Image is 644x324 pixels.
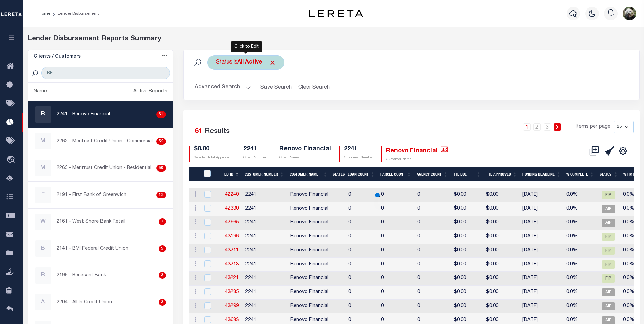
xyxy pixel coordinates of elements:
td: [DATE] [520,286,564,300]
th: Customer Name: activate to sort column ascending [287,167,330,181]
input: Search Customer [41,67,170,79]
a: 43235 [225,290,239,294]
span: FIP [602,233,615,241]
a: Home [39,12,50,16]
a: W2161 - West Shore Bank Retail7 [28,209,173,235]
td: 2241 [243,258,288,272]
a: 3 [544,123,551,131]
td: 0.0% [564,286,597,300]
td: 0 [415,272,451,286]
b: All Active [237,60,262,65]
div: R [35,106,51,123]
th: Parcel Count: activate to sort column ascending [378,167,414,181]
td: 0 [346,244,378,258]
div: 5 [159,245,166,252]
p: Customer Number [344,155,373,160]
td: 0 [346,286,378,300]
p: 2191 - First Bank of Greenwich [57,192,126,199]
td: Renovo Financial [288,202,331,216]
td: 0 [378,272,415,286]
a: M2262 - Meritrust Credit Union - Commercial52 [28,128,173,155]
th: % Complete: activate to sort column ascending [564,167,597,181]
li: Lender Disbursement [50,11,99,17]
span: AIP [602,205,615,213]
p: 2196 - Renasant Bank [57,272,106,279]
td: 2241 [243,188,288,202]
td: $0.00 [483,202,520,216]
p: 2265 - Meritrust Credit Union - Residential [57,165,151,172]
td: Renovo Financial [288,258,331,272]
td: [DATE] [520,230,564,244]
td: $0.00 [483,300,520,313]
td: $0.00 [451,244,483,258]
div: F [35,187,51,203]
td: $0.00 [451,300,483,313]
td: $0.00 [483,244,520,258]
span: AIP [602,302,615,310]
a: 1 [523,123,531,131]
td: 0.0% [564,216,597,230]
td: 0 [346,202,378,216]
a: 43221 [225,276,239,281]
td: Renovo Financial [288,286,331,300]
div: Name [34,88,47,95]
span: 61 [195,128,203,135]
th: Ttl Approved: activate to sort column ascending [483,167,520,181]
a: 42240 [225,192,239,197]
td: [DATE] [520,188,564,202]
td: Renovo Financial [288,216,331,230]
td: $0.00 [483,216,520,230]
a: A2204 - All In Credit Union3 [28,289,173,316]
div: Click to Edit [231,41,262,52]
div: W [35,214,51,230]
div: R [35,267,51,284]
a: 43213 [225,262,239,267]
div: 12 [156,192,166,198]
td: $0.00 [483,286,520,300]
td: 0.0% [564,272,597,286]
p: 2241 - Renovo Financial [57,111,110,118]
div: Status is [207,55,284,70]
td: 0 [415,300,451,313]
td: 2241 [243,286,288,300]
th: States [330,167,345,181]
a: 42380 [225,206,239,211]
td: 2241 [243,272,288,286]
p: Client Number [243,155,266,160]
a: 43211 [225,248,239,253]
td: $0.00 [451,272,483,286]
td: 0 [415,244,451,258]
div: M [35,160,51,176]
td: 0 [378,244,415,258]
td: 0.0% [564,258,597,272]
p: 2161 - West Shore Bank Retail [57,218,125,226]
button: Advanced Search [195,81,251,94]
td: 0 [346,216,378,230]
p: Client Name [279,155,331,160]
img: logo-dark.svg [309,10,363,17]
a: R2241 - Renovo Financial61 [28,101,173,128]
div: A [35,294,51,310]
td: $0.00 [451,286,483,300]
div: 3 [159,272,166,279]
span: AIP [602,219,615,227]
span: Click to Remove [269,59,276,66]
td: 0 [346,258,378,272]
td: 0 [346,230,378,244]
h5: Clients / Customers [34,54,81,60]
div: Lender Disbursement Reports Summary [28,34,640,44]
td: 2241 [243,300,288,313]
span: Items per page [576,123,610,131]
a: M2265 - Meritrust Credit Union - Residential50 [28,155,173,181]
td: Renovo Financial [288,230,331,244]
td: $0.00 [451,230,483,244]
td: 0 [378,230,415,244]
td: $0.00 [483,230,520,244]
span: FIP [602,260,615,269]
td: 0 [415,258,451,272]
p: Customer Name [386,157,448,162]
th: Customer Number: activate to sort column ascending [242,167,287,181]
label: Results [205,126,230,137]
div: 3 [159,299,166,306]
a: 2 [533,123,541,131]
